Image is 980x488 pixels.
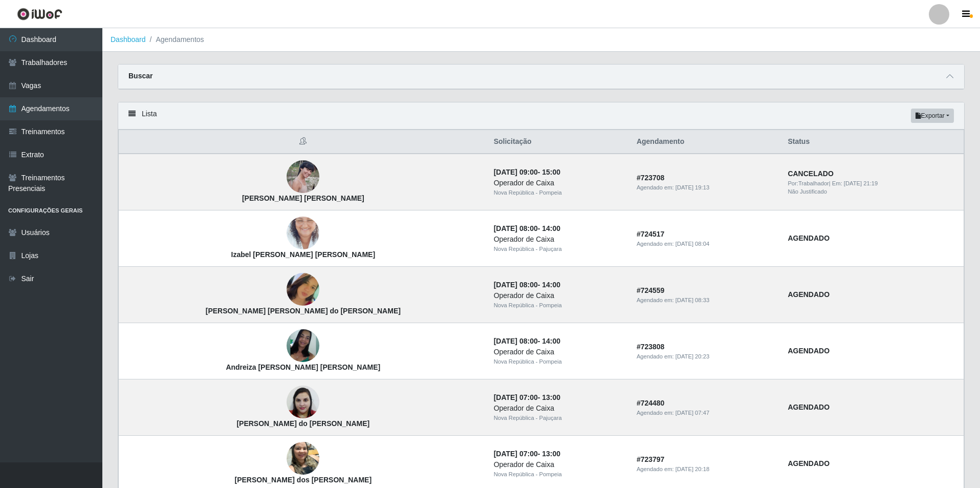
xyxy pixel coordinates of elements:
[637,230,665,238] strong: # 724517
[494,470,624,479] div: Nova República - Pompeia
[630,130,782,154] th: Agendamento
[235,476,372,484] strong: [PERSON_NAME] dos [PERSON_NAME]
[206,307,401,315] strong: [PERSON_NAME] [PERSON_NAME] do [PERSON_NAME]
[676,297,709,303] time: [DATE] 08:33
[788,179,957,188] div: | Em:
[637,352,776,361] div: Agendado em:
[637,174,665,182] strong: # 723708
[788,290,830,299] strong: AGENDADO
[637,296,776,305] div: Agendado em:
[788,459,830,468] strong: AGENDADO
[494,168,560,176] strong: -
[637,183,776,192] div: Agendado em:
[488,130,630,154] th: Solicitação
[911,109,954,123] button: Exportar
[494,168,538,176] time: [DATE] 09:00
[637,286,665,294] strong: # 724559
[788,180,829,186] span: Por: Trabalhador
[637,455,665,463] strong: # 723797
[102,28,980,52] nav: breadcrumb
[788,169,833,178] strong: CANCELADO
[287,380,319,424] img: Sinara Sabino Barbosa Lopes do nascimento
[287,261,319,319] img: Joana Maria do Nascimento Catarino
[676,353,709,359] time: [DATE] 20:23
[494,188,624,197] div: Nova República - Pompeia
[494,414,624,422] div: Nova República - Pajuçara
[494,290,624,301] div: Operador de Caixa
[637,240,776,248] div: Agendado em:
[788,234,830,242] strong: AGENDADO
[494,450,560,458] strong: -
[494,357,624,366] div: Nova República - Pompeia
[494,281,538,289] time: [DATE] 08:00
[236,419,369,428] strong: [PERSON_NAME] do [PERSON_NAME]
[494,393,538,401] time: [DATE] 07:00
[494,337,538,345] time: [DATE] 08:00
[111,35,146,44] a: Dashboard
[118,102,964,130] div: Lista
[287,204,319,263] img: Izabel Cristina da Silva Santos
[146,34,204,45] li: Agendamentos
[494,450,538,458] time: [DATE] 07:00
[287,329,319,362] img: Andreiza Alves de Moura
[637,399,665,407] strong: # 724480
[494,245,624,253] div: Nova República - Pajuçara
[788,187,957,196] div: Não Justificado
[494,178,624,188] div: Operador de Caixa
[676,184,709,190] time: [DATE] 19:13
[128,72,153,80] strong: Buscar
[788,403,830,411] strong: AGENDADO
[788,347,830,355] strong: AGENDADO
[542,224,560,232] time: 14:00
[287,437,319,480] img: Janiele Ribeiro dos Santos
[637,465,776,474] div: Agendado em:
[542,337,560,345] time: 14:00
[494,234,624,245] div: Operador de Caixa
[676,241,709,247] time: [DATE] 08:04
[494,281,560,289] strong: -
[542,281,560,289] time: 14:00
[676,410,709,416] time: [DATE] 07:47
[637,343,665,351] strong: # 723808
[494,337,560,345] strong: -
[226,363,380,371] strong: Andreiza [PERSON_NAME] [PERSON_NAME]
[494,301,624,310] div: Nova República - Pompeia
[542,450,560,458] time: 13:00
[637,409,776,417] div: Agendado em:
[844,180,878,186] time: [DATE] 21:19
[494,459,624,470] div: Operador de Caixa
[676,466,709,472] time: [DATE] 20:18
[781,130,964,154] th: Status
[17,8,62,20] img: CoreUI Logo
[231,250,376,259] strong: Izabel [PERSON_NAME] [PERSON_NAME]
[242,194,364,202] strong: [PERSON_NAME] [PERSON_NAME]
[494,224,560,232] strong: -
[494,403,624,414] div: Operador de Caixa
[542,393,560,401] time: 13:00
[494,347,624,357] div: Operador de Caixa
[494,224,538,232] time: [DATE] 08:00
[494,393,560,401] strong: -
[287,160,319,193] img: Rebeca Marta Galvão de Souza
[542,168,560,176] time: 15:00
